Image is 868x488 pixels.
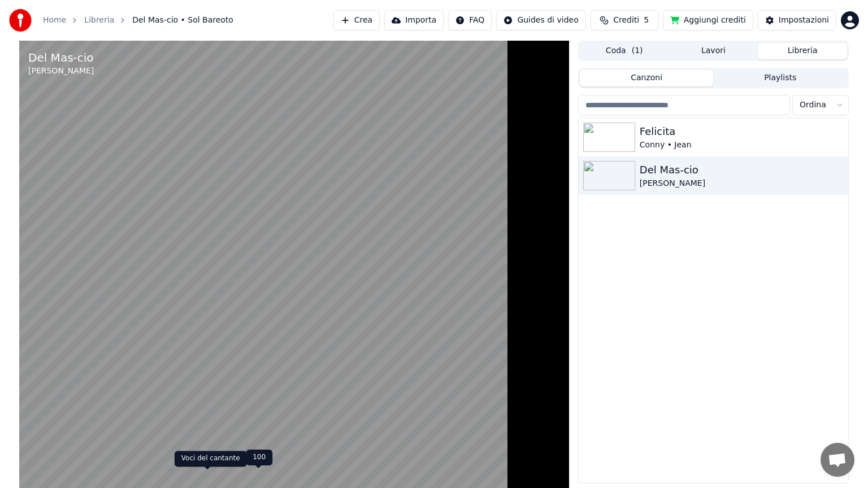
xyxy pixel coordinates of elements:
button: Lavori [669,43,758,59]
img: youka [9,9,32,32]
span: 5 [644,15,649,26]
a: Libreria [84,15,114,26]
div: 100 [246,450,272,465]
div: [PERSON_NAME] [640,178,844,189]
a: Home [43,15,66,26]
div: Voci del cantante [175,451,247,467]
button: Crediti5 [591,10,658,30]
div: Del Mas-cio [640,162,844,178]
span: Del Mas-cio • Sol Bareoto [132,15,233,26]
button: Playlists [713,70,847,86]
span: Ordina [800,99,826,111]
div: Impostazioni [779,15,829,26]
div: Felicita [640,124,844,140]
div: Aprire la chat [821,443,854,477]
span: Crediti [613,15,639,26]
button: Coda [580,43,669,59]
button: Importa [384,10,444,30]
button: Libreria [758,43,847,59]
div: Conny • Jean [640,140,844,151]
button: Canzoni [580,70,714,86]
button: Crea [333,10,380,30]
button: Guides di video [496,10,585,30]
span: ( 1 ) [632,45,643,56]
button: Aggiungi crediti [663,10,753,30]
div: Del Mas-cio [28,50,94,66]
nav: breadcrumb [43,15,233,26]
button: Impostazioni [758,10,836,30]
button: FAQ [448,10,492,30]
div: [PERSON_NAME] [28,66,94,77]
